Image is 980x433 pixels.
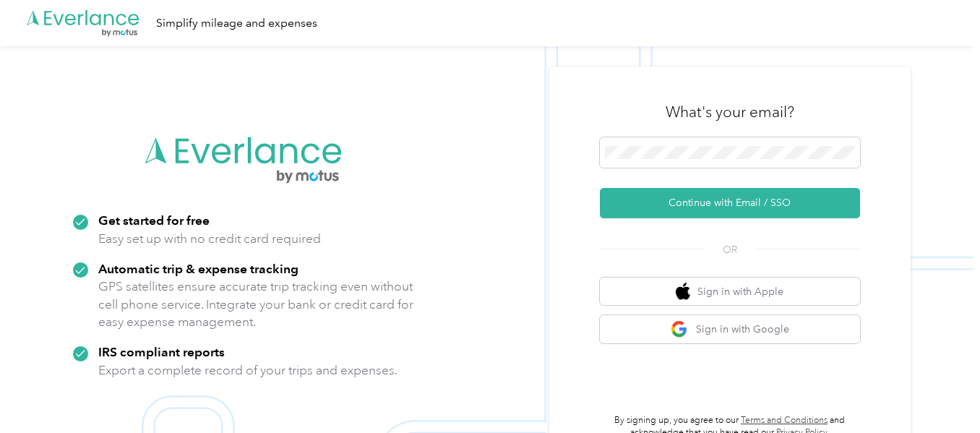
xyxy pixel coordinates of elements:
[600,278,860,306] button: apple logoSign in with Apple
[741,415,828,426] a: Terms and Conditions
[676,283,690,301] img: apple logo
[98,213,210,228] strong: Get started for free
[98,361,397,380] p: Export a complete record of your trips and expenses.
[666,102,794,122] h3: What's your email?
[98,344,225,359] strong: IRS compliant reports
[98,230,321,248] p: Easy set up with no credit card required
[671,320,689,338] img: google logo
[98,261,298,276] strong: Automatic trip & expense tracking
[600,315,860,343] button: google logoSign in with Google
[600,188,860,218] button: Continue with Email / SSO
[156,14,317,33] div: Simplify mileage and expenses
[705,242,755,257] span: OR
[98,278,414,331] p: GPS satellites ensure accurate trip tracking even without cell phone service. Integrate your bank...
